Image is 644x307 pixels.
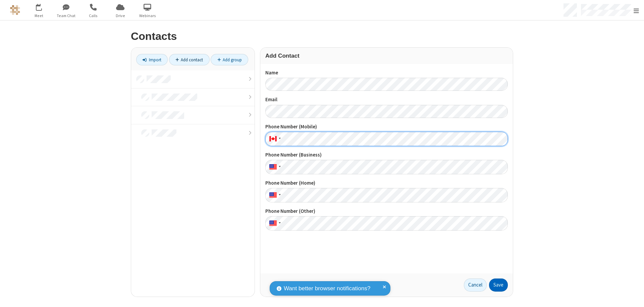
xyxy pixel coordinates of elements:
label: Name [265,69,508,77]
a: Add contact [169,54,210,65]
span: Calls [80,13,106,19]
label: Phone Number (Mobile) [265,123,508,131]
span: Want better browser notifications? [284,284,370,293]
div: United States: + 1 [265,216,283,231]
img: QA Selenium DO NOT DELETE OR CHANGE [10,5,20,15]
div: 3 [40,4,45,9]
label: Phone Number (Other) [265,207,508,215]
a: Import [136,54,168,65]
h3: Add Contact [265,53,508,59]
a: Add group [211,54,248,65]
div: Canada: + 1 [265,132,283,146]
span: Meet [26,13,51,19]
label: Email [265,96,508,104]
div: United States: + 1 [265,188,283,202]
button: Save [489,279,508,292]
span: Webinars [135,13,160,19]
a: Cancel [464,279,487,292]
label: Phone Number (Home) [265,179,508,187]
label: Phone Number (Business) [265,151,508,159]
div: United States: + 1 [265,160,283,174]
h2: Contacts [131,30,513,42]
span: Drive [108,13,133,19]
iframe: Chat [627,290,639,302]
span: Team Chat [53,13,78,19]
